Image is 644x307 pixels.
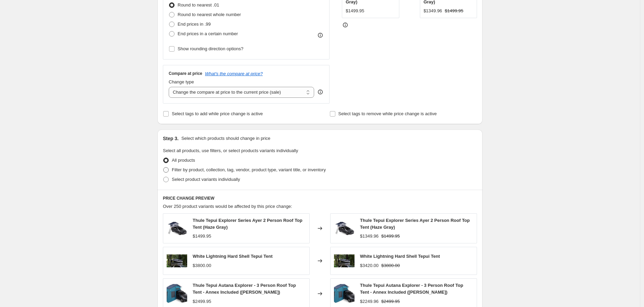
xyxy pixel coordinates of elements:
[205,71,263,76] button: What's the compare at price?
[163,196,477,201] h6: PRICE CHANGE PREVIEW
[334,218,355,239] img: TTExplorer2-7_0e7832dc-40f1-4f4b-927a-5907d49b736d_80x.jpg
[163,135,179,142] h2: Step 3.
[193,298,211,305] div: $2499.95
[346,8,364,14] div: $1499.95
[169,71,202,76] h3: Compare at price
[360,254,440,259] span: White Lightning Hard Shell Tepui Tent
[178,2,219,8] span: Round to nearest .01
[167,283,187,304] img: AutanawA3-1_80x.jpg
[360,233,378,240] div: $1349.96
[193,233,211,240] div: $1499.95
[167,218,187,239] img: TTExplorer2-7_0e7832dc-40f1-4f4b-927a-5907d49b736d_80x.jpg
[181,135,270,142] p: Select which products should change in price
[424,8,442,14] div: $1349.96
[381,262,400,269] strike: $3800.00
[178,31,238,36] span: End prices in a certain number
[360,283,463,295] span: Thule Tepui Autana Explorer - 3 Person Roof Top Tent - Annex Included ([PERSON_NAME])
[163,204,292,209] span: Over 250 product variants would be affected by this price change:
[178,46,243,51] span: Show rounding direction options?
[172,111,263,116] span: Select tags to add while price change is active
[193,218,302,230] span: Thule Tepui Explorer Series Ayer 2 Person Roof Top Tent (Haze Gray)
[193,254,273,259] span: White Lightning Hard Shell Tepui Tent
[172,158,195,163] span: All products
[360,218,470,230] span: Thule Tepui Explorer Series Ayer 2 Person Roof Top Tent (Haze Gray)
[178,22,211,27] span: End prices in .99
[381,298,400,305] strike: $2499.95
[193,262,211,269] div: $3800.00
[193,283,296,295] span: Thule Tepui Autana Explorer - 3 Person Roof Top Tent - Annex Included ([PERSON_NAME])
[167,251,187,271] img: DSC_1513_1024x1024_d5fcee25-082b-48eb-af02-1cef7d17647d_80x.jpg
[381,233,400,240] strike: $1499.95
[163,148,298,153] span: Select all products, use filters, or select products variants individually
[169,79,194,84] span: Change type
[360,262,378,269] div: $3420.00
[445,8,463,14] strike: $1499.95
[338,111,437,116] span: Select tags to remove while price change is active
[334,251,355,271] img: DSC_1513_1024x1024_d5fcee25-082b-48eb-af02-1cef7d17647d_80x.jpg
[317,89,324,95] div: help
[334,283,355,304] img: AutanawA3-1_80x.jpg
[360,298,378,305] div: $2249.96
[172,167,326,172] span: Filter by product, collection, tag, vendor, product type, variant title, or inventory
[172,177,240,182] span: Select product variants individually
[178,12,241,17] span: Round to nearest whole number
